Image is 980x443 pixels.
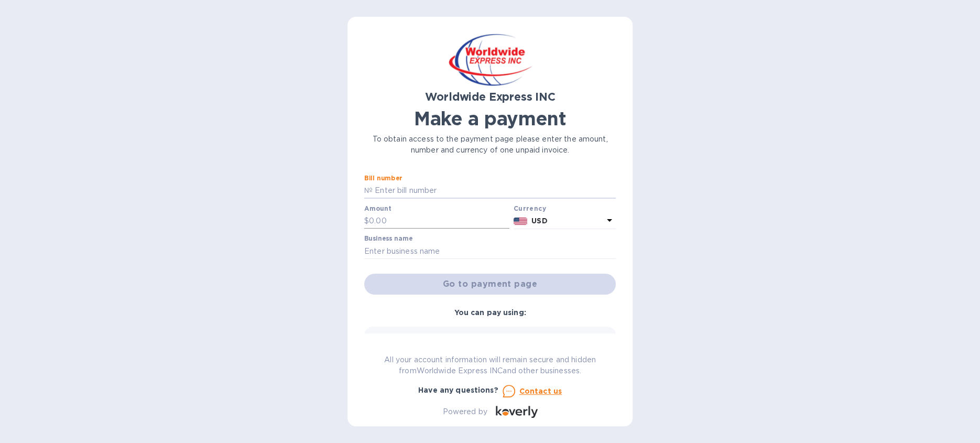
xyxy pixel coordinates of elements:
[364,215,369,226] p: $
[364,236,412,242] label: Business name
[364,354,616,376] p: All your account information will remain secure and hidden from Worldwide Express INC and other b...
[442,406,487,417] p: Powered by
[454,308,526,317] b: You can pay using:
[514,218,528,225] img: USD
[373,183,616,199] input: Enter bill number
[364,107,616,129] h1: Make a payment
[519,387,562,395] u: Contact us
[531,217,547,225] b: USD
[364,134,616,156] p: To obtain access to the payment page please enter the amount, number and currency of one unpaid i...
[424,90,555,103] b: Worldwide Express INC
[364,185,373,196] p: №
[514,204,546,212] b: Currency
[364,206,391,212] label: Amount
[364,243,616,259] input: Enter business name
[418,386,498,394] b: Have any questions?
[364,176,402,182] label: Bill number
[369,213,509,229] input: 0.00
